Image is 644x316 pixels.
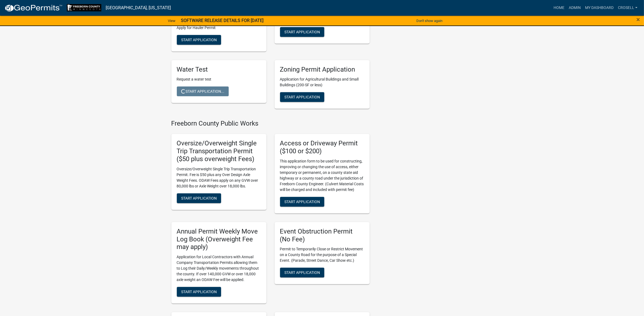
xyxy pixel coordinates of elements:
[177,76,261,82] p: Request a water test
[284,30,320,34] span: Start Application
[280,158,364,193] p: This application form to be used for constructing, improving or changing the use of access, eithe...
[280,246,364,263] p: Permit to Temporarily Close or Restrict Movement on a County Road for the purpose of a Special Ev...
[177,254,261,283] p: Application for Local Contractors with Annual Company Transportation Permits allowing them to Log...
[583,3,616,13] a: My Dashboard
[284,95,320,99] span: Start Application
[171,120,370,127] h4: Freeborn County Public Works
[280,92,324,102] button: Start Application
[551,3,567,13] a: Home
[177,66,261,74] h5: Water Test
[106,3,171,12] a: [GEOGRAPHIC_DATA], [US_STATE]
[280,197,324,207] button: Start Application
[177,139,261,163] h5: Oversize/Overweight Single Trip Transportation Permit ($50 plus overweight Fees)
[181,18,263,23] strong: SOFTWARE RELEASE DETAILS FOR [DATE]
[177,87,229,96] button: Start Application...
[567,3,583,13] a: Admin
[280,228,364,243] h5: Event Obstruction Permit (No Fee)
[636,16,640,23] button: Close
[177,193,221,203] button: Start Application
[284,199,320,204] span: Start Application
[181,196,217,200] span: Start Application
[177,287,221,297] button: Start Application
[280,27,324,37] button: Start Application
[284,270,320,275] span: Start Application
[67,4,101,11] img: Freeborn County, Minnesota
[166,16,178,25] a: View
[177,228,261,251] h5: Annual Permit Weekly Move Log Book (Overweight Fee may apply)
[280,76,364,88] p: Application for Agricultural Buildings and Small Buildings (200-SF or less)
[181,290,217,294] span: Start Application
[177,166,261,189] p: Oversize/Overweight Single Trip Transportation Permit. Fee is $50 plus any Over Design Axle Weigh...
[636,16,640,23] span: ×
[280,139,364,155] h5: Access or Driveway Permit ($100 or $200)
[616,3,640,13] a: crosell
[181,89,224,94] span: Start Application...
[414,16,445,25] button: Don't show again
[280,268,324,277] button: Start Application
[280,66,364,74] h5: Zoning Permit Application
[177,35,221,45] button: Start Application
[181,37,217,42] span: Start Application
[177,25,261,31] p: Apply for Hauler Permit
